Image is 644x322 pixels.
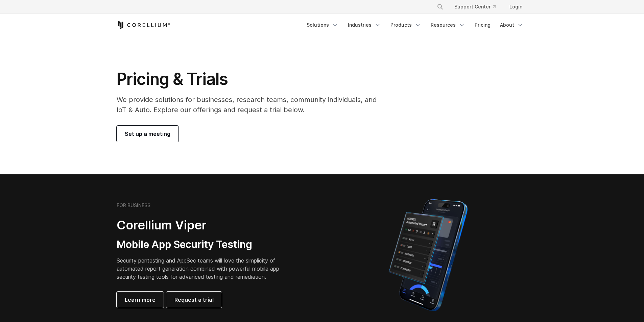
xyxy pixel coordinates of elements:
div: Navigation Menu [303,19,528,31]
a: Solutions [303,19,342,31]
button: Search [434,1,446,13]
a: Pricing [471,19,495,31]
a: Request a trial [166,292,222,308]
a: Set up a meeting [117,126,178,142]
p: We provide solutions for businesses, research teams, community individuals, and IoT & Auto. Explo... [117,95,386,115]
img: Corellium MATRIX automated report on iPhone showing app vulnerability test results across securit... [377,196,479,314]
a: Support Center [449,1,501,13]
a: Industries [344,19,385,31]
h3: Mobile App Security Testing [117,238,290,251]
a: Learn more [117,292,164,308]
h1: Pricing & Trials [117,69,386,89]
a: Resources [427,19,469,31]
span: Learn more [125,296,156,304]
a: Login [504,1,528,13]
h2: Corellium Viper [117,218,290,233]
a: About [496,19,528,31]
a: Corellium Home [117,21,170,29]
p: Security pentesting and AppSec teams will love the simplicity of automated report generation comb... [117,256,290,281]
a: Products [386,19,425,31]
span: Set up a meeting [125,130,170,138]
h6: FOR BUSINESS [117,202,150,208]
span: Request a trial [174,296,214,304]
div: Navigation Menu [429,1,528,13]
